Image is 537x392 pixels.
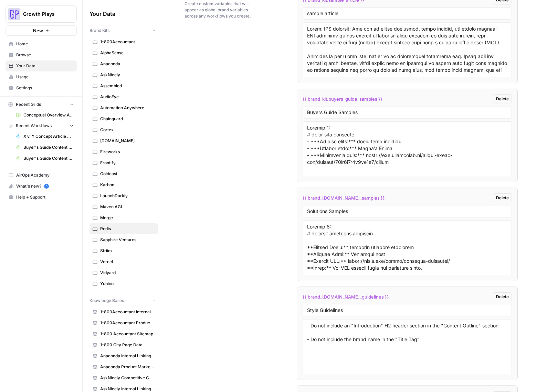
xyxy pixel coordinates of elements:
span: AlphaSense [100,50,155,56]
a: Maven AGI [89,201,158,212]
span: Assembled [100,83,155,89]
a: Your Data [6,60,77,71]
a: [DOMAIN_NAME] [89,135,158,146]
a: 1-800Accountant Internal Linking [89,306,158,317]
textarea: Loremip 8: # dolorsit ametcons adipiscin **Elitsed Doeiu:** temporin utlabore etdolorem **Aliquae... [307,223,507,272]
div: What's new? [6,181,76,191]
span: Chainguard [100,116,155,122]
button: Delete [493,292,512,301]
a: AlphaSense [89,47,158,58]
a: AskNicely Competitive Content Database [89,372,158,383]
span: {{ brand_kit.buyers_guide_samples }} [303,96,382,102]
a: Chainguard [89,113,158,124]
a: Frontify [89,157,158,168]
a: Vidyard [89,267,158,278]
a: 1-800 City Page Data [89,339,158,350]
span: Yubico [100,281,155,287]
span: Buyer's Guide Content Workflow - 1-800 variation [23,155,74,161]
a: Vercel [89,256,158,267]
span: New [33,27,43,34]
textarea: Loremip 1: # dolor sita consecte - ***Adipisc elits:*** doeiu temp incididu - ***Utlabor etdo:***... [307,124,507,173]
span: Anaconda Product Marketing Wiki [100,364,155,370]
a: Settings [6,82,77,93]
button: New [6,25,77,36]
span: AirOps Academy [16,172,74,178]
a: AirOps Academy [6,170,77,181]
span: Knowledge Bases [89,298,124,304]
span: Delete [496,96,509,102]
span: Usage [16,74,74,80]
span: 1-800 City Page Data [100,342,155,348]
span: 1-800 Accountant Sitemap [100,331,155,337]
a: AskNicely [89,69,158,80]
span: Conceptual Overview Article Grid [23,112,74,118]
span: Sapphire Ventures [100,237,155,243]
a: Anaconda Product Marketing Wiki [89,361,158,372]
button: Delete [493,193,512,202]
a: Karbon [89,179,158,190]
span: Redis [100,226,155,232]
span: Anaconda [100,61,155,67]
span: Vidyard [100,270,155,276]
button: Recent Workflows [6,121,77,131]
span: {{ brand_[DOMAIN_NAME]_guidelines }} [303,293,389,300]
a: Anaconda [89,58,158,69]
a: Buyer's Guide Content Workflow - Gemini/[PERSON_NAME] Version [13,142,77,153]
span: AskNicely Internal Linking KB [100,386,155,392]
button: What's new? 5 [6,181,77,192]
span: Recent Workflows [16,123,52,129]
span: Browse [16,52,74,58]
span: Fireworks [100,149,155,155]
a: 1-800 Accountant Sitemap [89,328,158,339]
span: Recent Grids [16,101,41,108]
span: Brand Kits [89,27,109,34]
a: Yubico [89,278,158,289]
a: Sapphire Ventures [89,234,158,245]
button: Recent Grids [6,99,77,110]
a: Automation Anywhere [89,102,158,113]
a: LaunchDarkly [89,190,158,201]
span: X v. Y Concept Article Generator [23,133,74,139]
span: Vercel [100,259,155,265]
span: Home [16,41,74,47]
button: Delete [493,94,512,103]
span: Your Data [16,63,74,69]
span: Settings [16,85,74,91]
button: Workspace: Growth Plays [6,5,77,23]
a: Anaconda Internal Linking KB [89,350,158,361]
span: AudioEye [100,94,155,100]
a: Home [6,38,77,49]
a: Redis [89,223,158,234]
span: Maven AGI [100,204,155,210]
span: Merge [100,215,155,221]
a: 1-800Accountant Product Marketing [89,317,158,328]
a: Cortex [89,124,158,135]
span: {{ brand_[DOMAIN_NAME]_samples }} [303,194,385,201]
span: Your Data [89,10,150,18]
span: Growth Plays [23,11,65,18]
span: [DOMAIN_NAME] [100,138,155,144]
img: Growth Plays Logo [8,8,20,20]
input: Variable Name [307,208,507,214]
span: 1-800Accountant Internal Linking [100,309,155,315]
span: Karbon [100,182,155,188]
textarea: - Do not include an "Introduction" H2 header section in the "Content Outline" section - Do not in... [307,322,507,371]
button: Help + Support [6,192,77,203]
span: Help + Support [16,194,74,200]
span: Goldcast [100,171,155,177]
a: Striim [89,245,158,256]
span: Buyer's Guide Content Workflow - Gemini/[PERSON_NAME] Version [23,144,74,150]
span: Delete [496,294,509,300]
a: AudioEye [89,91,158,102]
a: Merge [89,212,158,223]
span: AskNicely [100,72,155,78]
text: 5 [45,184,47,188]
span: LaunchDarkly [100,193,155,199]
a: Goldcast [89,168,158,179]
textarea: Lorem: IPS dolorsit: Ame con ad elitse doeiusmod, tempo incidid, utl etdolo magnaali ENI adminimv... [307,25,507,74]
input: Variable Name [307,109,507,115]
a: Browse [6,49,77,60]
span: Cortex [100,127,155,133]
span: 1-800Accountant Product Marketing [100,320,155,326]
a: Usage [6,71,77,82]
